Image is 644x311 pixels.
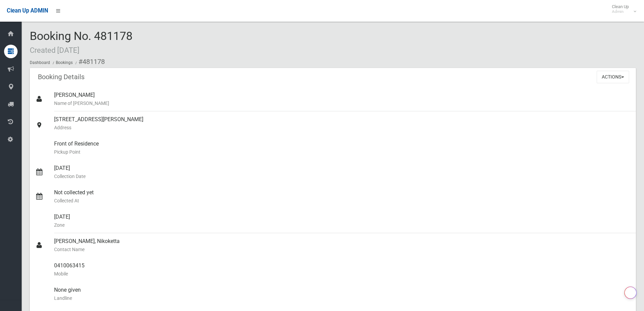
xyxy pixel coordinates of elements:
[54,148,630,156] small: Pickup Point
[54,282,630,306] div: None given
[54,209,630,233] div: [DATE]
[30,29,133,55] span: Booking No. 481178
[54,184,630,209] div: Not collected yet
[54,99,630,107] small: Name of [PERSON_NAME]
[54,124,630,132] small: Address
[30,60,50,65] a: Dashboard
[54,221,630,229] small: Zone
[54,136,630,160] div: Front of Residence
[612,9,629,14] small: Admin
[54,233,630,258] div: [PERSON_NAME], Nikoketta
[30,46,79,54] small: Created [DATE]
[54,245,630,253] small: Contact Name
[7,7,48,14] span: Clean Up ADMIN
[54,258,630,282] div: 0410063415
[54,111,630,136] div: [STREET_ADDRESS][PERSON_NAME]
[609,4,636,14] span: Clean Up
[74,55,105,68] li: #481178
[54,294,630,302] small: Landline
[56,60,73,65] a: Bookings
[54,270,630,278] small: Mobile
[54,197,630,205] small: Collected At
[54,160,630,184] div: [DATE]
[597,71,629,83] button: Actions
[30,70,93,84] header: Booking Details
[54,87,630,111] div: [PERSON_NAME]
[54,172,630,180] small: Collection Date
